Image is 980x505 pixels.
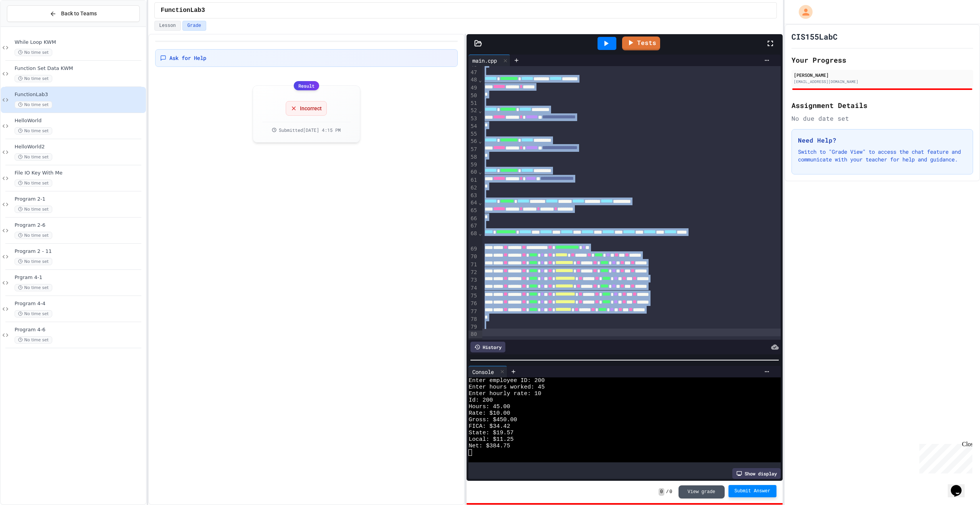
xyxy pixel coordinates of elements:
[468,377,545,384] span: Enter employee ID: 200
[468,300,478,307] div: 76
[468,292,478,300] div: 75
[478,199,482,206] span: Fold line
[468,123,478,130] div: 54
[468,56,501,65] div: main.cpp
[15,170,144,176] span: File IO Key With Me
[15,144,144,150] span: HelloWorld2
[798,148,967,163] p: Switch to "Grade View" to access the chat feature and communicate with your teacher for help and ...
[15,179,52,187] span: No time set
[468,366,507,377] div: Console
[15,75,52,82] span: No time set
[294,81,319,90] div: Result
[15,222,144,229] span: Program 2-6
[468,92,478,100] div: 50
[791,114,973,123] div: No due date set
[948,474,972,497] iframe: chat widget
[468,115,478,123] div: 53
[468,443,510,449] span: Net: $384.75
[468,107,478,115] div: 52
[468,153,478,161] div: 58
[300,105,322,112] span: Incorrect
[468,176,478,184] div: 61
[468,276,478,284] div: 73
[15,258,52,265] span: No time set
[791,55,973,65] h2: Your Progress
[468,207,478,214] div: 65
[659,488,664,496] span: 0
[468,146,478,153] div: 57
[15,248,144,255] span: Program 2 - 11
[679,485,725,498] button: View grade
[15,232,52,239] span: No time set
[468,410,510,417] span: Rate: $10.00
[478,138,482,144] span: Fold line
[15,274,144,281] span: Prgram 4-1
[794,79,971,85] div: [EMAIL_ADDRESS][DOMAIN_NAME]
[15,65,144,72] span: Function Set Data KWM
[15,49,52,56] span: No time set
[15,196,144,203] span: Program 2-1
[161,6,205,15] span: FunctionLab3
[468,84,478,92] div: 49
[468,384,545,390] span: Enter hours worked: 45
[468,308,478,316] div: 77
[15,101,52,108] span: No time set
[15,336,52,344] span: No time set
[794,71,971,78] div: [PERSON_NAME]
[468,199,478,207] div: 64
[468,417,517,423] span: Gross: $450.00
[468,269,478,276] div: 72
[468,404,510,410] span: Hours: 45.00
[468,323,478,331] div: 79
[478,169,482,175] span: Fold line
[468,423,510,430] span: FICA: $34.42
[468,284,478,292] div: 74
[666,489,669,495] span: /
[15,118,144,124] span: HelloWorld
[468,138,478,145] div: 56
[468,184,478,192] div: 62
[468,261,478,269] div: 71
[478,77,482,83] span: Fold line
[791,31,838,42] h1: CIS155LabC
[468,55,510,66] div: main.cpp
[15,127,52,135] span: No time set
[468,436,513,443] span: Local: $11.25
[15,327,144,333] span: Program 4-6
[470,342,505,352] div: History
[169,54,206,62] span: Ask for Help
[15,39,144,46] span: While Loop KWM
[735,488,771,494] span: Submit Answer
[728,485,777,497] button: Submit Answer
[468,316,478,323] div: 78
[468,215,478,223] div: 66
[15,91,144,98] span: FunctionLab3
[622,37,660,50] a: Tests
[468,222,478,230] div: 67
[15,301,144,307] span: Program 4-4
[669,489,672,495] span: 0
[468,100,478,107] div: 51
[468,192,478,199] div: 63
[15,153,52,161] span: No time set
[468,230,478,245] div: 68
[15,284,52,291] span: No time set
[468,390,541,397] span: Enter hourly rate: 10
[791,3,814,21] div: My Account
[732,468,781,479] div: Show display
[916,441,972,473] iframe: chat widget
[468,245,478,253] div: 69
[468,331,478,338] div: 80
[468,168,478,176] div: 60
[182,21,206,31] button: Grade
[7,5,140,22] button: Back to Teams
[468,430,513,436] span: State: $19.57
[791,100,973,111] h2: Assignment Details
[468,76,478,84] div: 48
[15,310,52,317] span: No time set
[478,230,482,236] span: Fold line
[468,253,478,261] div: 70
[468,161,478,169] div: 59
[15,206,52,213] span: No time set
[61,10,97,18] span: Back to Teams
